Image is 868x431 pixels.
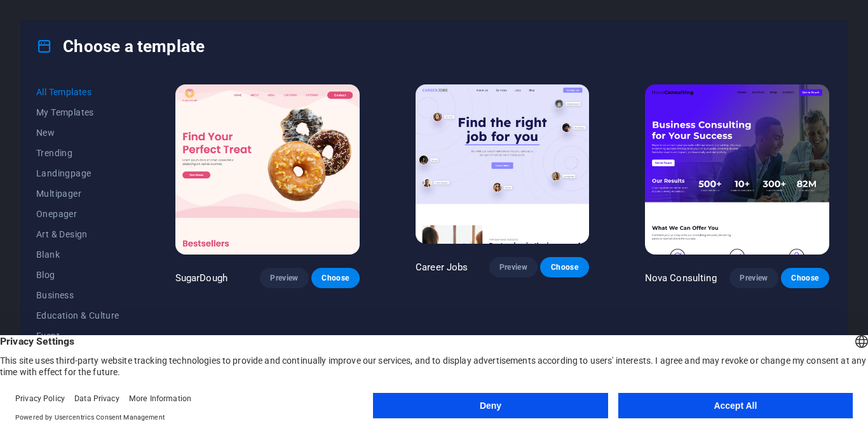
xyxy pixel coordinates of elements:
button: New [36,123,119,143]
span: Preview [499,262,527,272]
span: All Templates [36,87,119,97]
span: Business [36,290,119,300]
button: Onepager [36,204,119,224]
button: Art & Design [36,224,119,244]
button: All Templates [36,82,119,102]
button: Landingpage [36,163,119,183]
span: Preview [740,273,768,283]
span: My Templates [36,107,119,117]
button: Choose [540,257,588,277]
button: Trending [36,143,119,163]
button: Event [36,326,119,346]
button: Education & Culture [36,305,119,326]
img: SugarDough [175,84,360,255]
span: New [36,128,119,138]
img: Career Jobs [416,84,589,244]
button: Preview [729,268,778,288]
span: Preview [270,273,298,283]
button: Business [36,285,119,305]
span: Multipager [36,189,119,199]
button: My Templates [36,102,119,123]
span: Onepager [36,209,119,219]
span: Trending [36,148,119,158]
button: Preview [260,268,308,288]
h4: Choose a template [36,36,205,56]
button: Multipager [36,183,119,204]
p: Career Jobs [416,261,468,274]
span: Blog [36,270,119,280]
button: Preview [489,257,538,277]
button: Blog [36,265,119,285]
p: SugarDough [175,272,227,284]
span: Landingpage [36,168,119,178]
span: Art & Design [36,229,119,239]
span: Choose [791,273,819,283]
span: Event [36,331,119,341]
button: Choose [311,268,360,288]
img: Nova Consulting [645,84,829,255]
button: Blank [36,244,119,265]
span: Choose [322,273,349,283]
span: Education & Culture [36,310,119,321]
span: Choose [550,262,578,272]
span: Blank [36,249,119,260]
p: Nova Consulting [645,272,717,284]
button: Choose [781,268,829,288]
